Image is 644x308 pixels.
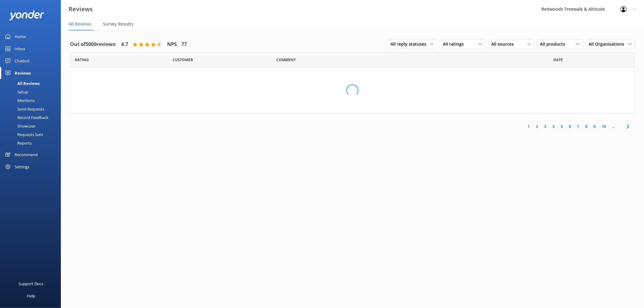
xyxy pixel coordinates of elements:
[4,113,61,122] a: Record Feedback
[4,139,32,147] div: Reports
[68,4,93,14] h3: Reviews
[15,149,38,161] div: Recommend
[554,57,563,63] span: Date
[15,55,30,67] div: Chatbot
[173,57,193,63] span: Date
[390,41,430,47] span: All reply statuses
[4,88,28,96] div: Setup
[15,30,26,43] div: Home
[4,122,61,130] a: Showcase
[9,10,44,20] img: yonder-white-logo.png
[4,105,44,113] div: Send Requests
[492,41,518,47] span: All sources
[15,161,29,173] div: Settings
[4,130,43,139] div: Requests Sent
[589,41,628,47] span: All Organisations
[4,113,48,122] div: Record Feedback
[27,290,35,302] div: Help
[15,67,31,79] div: Reviews
[277,57,296,63] span: Question
[599,124,609,129] a: 10
[4,88,61,96] a: Setup
[525,124,533,129] a: 1
[4,130,61,139] a: Requests Sent
[533,124,541,129] a: 2
[558,124,566,129] a: 5
[591,124,599,129] a: 9
[121,40,128,48] h4: 4.7
[70,40,117,48] h4: Out of 5000 reviews:
[540,41,569,47] span: All products
[103,21,133,27] span: Survey Results
[181,40,187,48] h4: 77
[4,79,40,88] div: All Reviews
[15,43,25,55] div: Inbox
[550,124,558,129] a: 4
[574,124,583,129] a: 7
[4,122,35,130] div: Showcase
[443,41,467,47] span: All ratings
[541,124,550,129] a: 3
[4,105,61,113] a: Send Requests
[4,96,35,105] div: Mentions
[4,139,61,147] a: Reports
[167,40,177,48] h4: NPS
[4,96,61,105] a: Mentions
[75,57,89,63] span: Date
[4,79,61,88] a: All Reviews
[19,278,44,290] div: Support Docs
[609,124,618,129] span: ...
[583,124,591,129] a: 8
[566,124,574,129] a: 6
[68,21,91,27] span: All Reviews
